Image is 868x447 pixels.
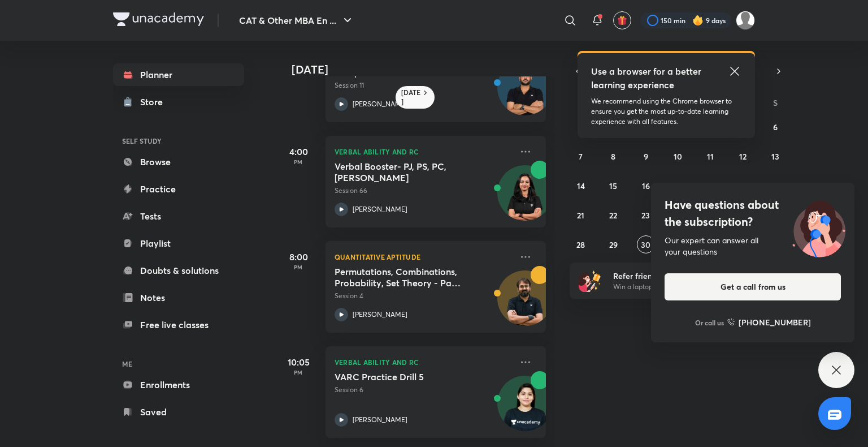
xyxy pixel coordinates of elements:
[498,382,552,436] img: Avatar
[604,206,622,224] button: September 22, 2025
[579,269,601,292] img: referral
[613,282,752,292] p: Win a laptop, vouchers & more
[669,147,687,165] button: September 10, 2025
[611,151,615,162] abbr: September 8, 2025
[335,385,512,395] p: Session 6
[113,286,244,309] a: Notes
[579,151,583,162] abbr: September 7, 2025
[644,151,648,162] abbr: September 9, 2025
[276,369,321,376] p: PM
[335,291,512,301] p: Session 4
[669,177,687,195] button: September 17, 2025
[113,63,244,86] a: Planner
[609,210,617,221] abbr: September 22, 2025
[701,147,719,165] button: September 11, 2025
[613,270,752,282] h6: Refer friends
[113,401,244,423] a: Saved
[734,147,752,165] button: September 12, 2025
[707,151,714,162] abbr: September 11, 2025
[572,235,590,253] button: September 28, 2025
[113,205,244,227] a: Tests
[276,355,321,369] h5: 10:05
[276,158,321,165] p: PM
[665,235,841,257] div: Our expert can answer all your questions
[736,11,755,30] img: Aparna Dubey
[641,210,650,221] abbr: September 23, 2025
[498,277,552,331] img: Avatar
[335,355,512,369] p: Verbal Ability and RC
[353,415,407,425] p: [PERSON_NAME]
[613,11,631,29] button: avatar
[335,145,512,158] p: Verbal Ability and RC
[113,131,244,151] h6: SELF STUDY
[113,373,244,396] a: Enrollments
[637,206,655,224] button: September 23, 2025
[353,99,407,109] p: [PERSON_NAME]
[498,66,552,121] img: Avatar
[604,235,622,253] button: September 29, 2025
[727,316,811,328] a: [PHONE_NUMBER]
[353,204,407,214] p: [PERSON_NAME]
[577,180,585,191] abbr: September 14, 2025
[766,177,784,195] button: September 20, 2025
[604,177,622,195] button: September 15, 2025
[637,177,655,195] button: September 16, 2025
[113,12,204,29] a: Company Logo
[335,186,512,196] p: Session 66
[401,88,421,106] h6: [DATE]
[674,180,682,191] abbr: September 17, 2025
[276,145,321,158] h5: 4:00
[665,196,841,230] h4: Have questions about the subscription?
[739,180,747,191] abbr: September 19, 2025
[609,180,617,191] abbr: September 15, 2025
[335,266,475,289] h5: Permutations, Combinations, Probability, Set Theory - Part 4
[706,180,714,191] abbr: September 18, 2025
[335,371,475,382] h5: VARC Practice Drill 5
[335,250,512,264] p: Quantitative Aptitude
[591,65,704,92] h5: Use a browser for a better learning experience
[771,180,780,191] abbr: September 20, 2025
[637,147,655,165] button: September 9, 2025
[335,161,475,183] h5: Verbal Booster- PJ, PS, PC, OOO
[771,151,779,162] abbr: September 13, 2025
[113,91,244,113] a: Store
[572,206,590,224] button: September 21, 2025
[734,177,752,195] button: September 19, 2025
[773,122,778,132] abbr: September 6, 2025
[692,15,704,26] img: streak
[604,147,622,165] button: September 8, 2025
[335,80,512,91] p: Session 11
[766,118,784,136] button: September 6, 2025
[576,239,585,250] abbr: September 28, 2025
[739,151,747,162] abbr: September 12, 2025
[113,232,244,255] a: Playlist
[783,196,854,257] img: ttu_illustration_new.svg
[665,273,841,300] button: Get a call from us
[113,151,244,173] a: Browse
[617,15,627,25] img: avatar
[498,171,552,226] img: Avatar
[641,239,650,250] abbr: September 30, 2025
[572,147,590,165] button: September 7, 2025
[353,310,407,320] p: [PERSON_NAME]
[695,317,724,328] p: Or call us
[577,210,584,221] abbr: September 21, 2025
[276,250,321,264] h5: 8:00
[609,239,618,250] abbr: September 29, 2025
[113,313,244,336] a: Free live classes
[140,95,170,109] div: Store
[113,178,244,200] a: Practice
[766,147,784,165] button: September 13, 2025
[674,151,682,162] abbr: September 10, 2025
[591,96,741,127] p: We recommend using the Chrome browser to ensure you get the most up-to-date learning experience w...
[739,316,811,328] h6: [PHONE_NUMBER]
[292,63,557,76] h4: [DATE]
[773,97,778,108] abbr: Saturday
[113,354,244,373] h6: ME
[701,177,719,195] button: September 18, 2025
[232,9,361,32] button: CAT & Other MBA En ...
[637,235,655,253] button: September 30, 2025
[642,180,650,191] abbr: September 16, 2025
[113,12,204,26] img: Company Logo
[572,177,590,195] button: September 14, 2025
